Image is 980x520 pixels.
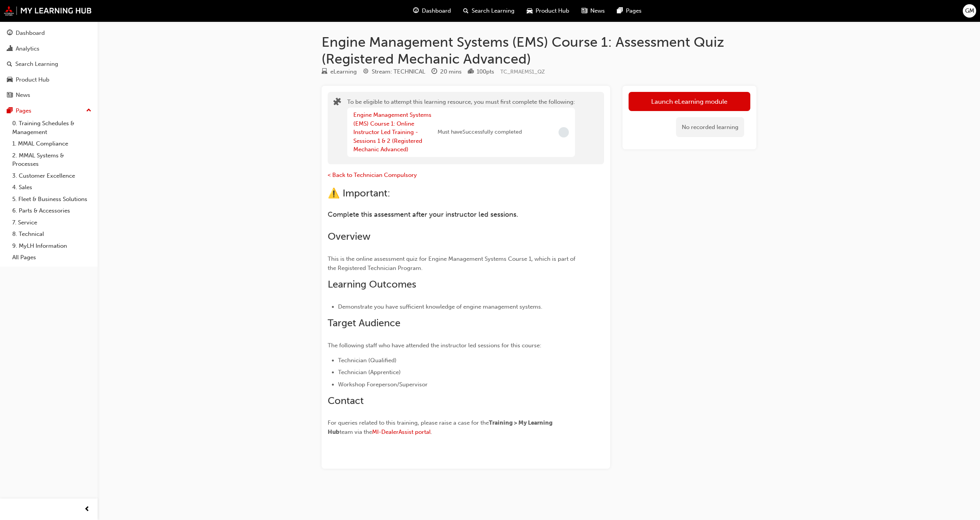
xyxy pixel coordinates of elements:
[338,381,428,388] span: Workshop Foreperson/Supervisor
[338,357,397,364] span: Technician (Qualified)
[422,7,451,15] span: Dashboard
[457,3,521,19] a: search-iconSearch Learning
[3,104,95,118] button: Pages
[363,67,425,77] div: Stream
[626,7,642,15] span: Pages
[338,369,401,376] span: Technician (Apprentice)
[3,73,95,87] a: Product Hub
[322,34,756,67] h1: Engine Management Systems (EMS) Course 1: Assessment Quiz (Registered Mechanic Advanced)
[472,7,514,15] span: Search Learning
[347,98,575,159] div: To be eligible to attempt this learning resource, you must first complete the following:
[965,7,974,15] span: GM
[438,128,522,137] span: Must have Successfully completed
[15,60,58,69] div: Search Learning
[3,57,95,71] a: Search Learning
[84,505,90,514] span: prev-icon
[407,3,457,19] a: guage-iconDashboard
[340,428,372,435] span: team via the
[590,7,605,15] span: News
[963,4,976,18] button: GM
[7,30,13,37] span: guage-icon
[559,127,569,137] span: Incomplete
[9,193,95,205] a: 5. Fleet & Business Solutions
[617,6,623,16] span: pages-icon
[9,205,95,217] a: 6. Parts & Accessories
[611,3,648,19] a: pages-iconPages
[16,75,49,84] div: Product Hub
[500,69,545,75] span: Learning resource code
[9,150,95,170] a: 2. MMAL Systems & Processes
[328,278,416,290] span: Learning Outcomes
[330,67,357,76] div: eLearning
[413,6,419,16] span: guage-icon
[9,170,95,182] a: 3. Customer Excellence
[431,69,437,75] span: clock-icon
[9,182,95,193] a: 4. Sales
[521,3,575,19] a: car-iconProduct Hub
[363,69,369,75] span: target-icon
[9,138,95,150] a: 1. MMAL Compliance
[7,61,12,68] span: search-icon
[3,26,95,40] a: Dashboard
[372,67,425,76] div: Stream: TECHNICAL
[536,7,569,15] span: Product Hub
[581,6,587,16] span: news-icon
[7,46,13,52] span: chart-icon
[431,67,462,77] div: Duration
[16,106,31,115] div: Pages
[328,172,417,178] a: < Back to Technician Compulsory
[9,118,95,138] a: 0. Training Schedules & Management
[353,111,431,153] a: Engine Management Systems (EMS) Course 1: Online Instructor Led Training - Sessions 1 & 2 (Regist...
[86,106,91,116] span: up-icon
[322,67,357,77] div: Type
[575,3,611,19] a: news-iconNews
[7,77,13,83] span: car-icon
[328,231,371,242] span: Overview
[440,67,462,76] div: 20 mins
[7,92,13,99] span: news-icon
[527,6,532,16] span: car-icon
[9,252,95,263] a: All Pages
[16,29,45,38] div: Dashboard
[328,395,364,407] span: Contact
[463,6,469,16] span: search-icon
[9,240,95,252] a: 9. MyLH Information
[328,255,577,271] span: This is the online assessment quiz for Engine Management Systems Course 1, which is part of the R...
[3,42,95,56] a: Analytics
[477,67,494,76] div: 100 pts
[16,44,39,53] div: Analytics
[468,67,494,77] div: Points
[9,217,95,229] a: 7. Service
[7,108,13,114] span: pages-icon
[3,25,95,104] button: DashboardAnalyticsSearch LearningProduct HubNews
[372,428,431,435] a: MI-DealerAssist portal
[328,317,400,329] span: Target Audience
[328,210,518,219] span: Complete this assessment after your instructor led sessions.
[9,228,95,240] a: 8. Technical
[338,303,542,310] span: Demonstrate you have sufficient knowledge of engine management systems.
[676,117,744,137] div: No recorded learning
[328,187,390,199] span: ⚠️ Important:
[629,92,750,111] button: Launch eLearning module
[333,98,341,107] span: puzzle-icon
[322,69,327,75] span: learningResourceType_ELEARNING-icon
[4,6,92,16] img: mmal
[468,69,474,75] span: podium-icon
[328,419,489,426] span: For queries related to this training, please raise a case for the
[16,91,30,100] div: News
[3,88,95,102] a: News
[328,342,541,349] span: The following staff who have attended the instructor led sessions for this course:
[431,428,432,435] span: .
